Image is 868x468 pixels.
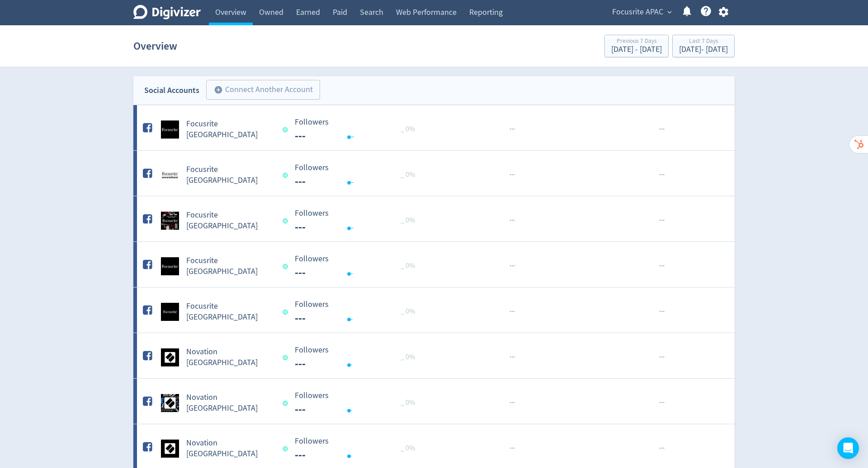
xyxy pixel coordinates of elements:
span: · [511,443,513,454]
div: Social Accounts [144,84,199,97]
span: _ 0% [401,398,415,407]
a: Focusrite Japan undefinedFocusrite [GEOGRAPHIC_DATA] Followers --- Followers --- _ 0%······ [133,196,735,241]
svg: Followers --- [290,391,426,415]
span: Data last synced: 1 Sep 2025, 9:01am (AEST) [283,310,290,315]
span: Data last synced: 1 Sep 2025, 4:02am (AEST) [283,355,290,360]
span: · [511,215,513,226]
span: · [509,260,511,272]
span: Data last synced: 1 Sep 2025, 9:01am (AEST) [283,173,290,178]
span: · [659,169,661,181]
span: · [663,169,665,181]
a: Connect Another Account [199,81,320,100]
a: Focusrite Hong Kong undefinedFocusrite [GEOGRAPHIC_DATA] Followers --- Followers --- _ 0%······ [133,105,735,150]
span: _ 0% [401,307,415,316]
span: · [513,215,515,226]
span: _ 0% [401,216,415,225]
span: · [659,215,661,226]
span: · [509,124,511,135]
span: Data last synced: 1 Sep 2025, 9:01am (AEST) [283,264,290,269]
span: · [661,124,663,135]
svg: Followers --- [290,255,426,278]
span: · [663,124,665,135]
span: · [509,397,511,408]
h5: Novation [GEOGRAPHIC_DATA] [186,438,274,459]
h5: Focusrite [GEOGRAPHIC_DATA] [186,301,274,323]
span: · [513,352,515,363]
div: Previous 7 Days [611,38,662,46]
span: · [511,169,513,181]
span: · [663,397,665,408]
span: · [509,306,511,317]
svg: Followers --- [290,209,426,233]
span: · [659,352,661,363]
span: · [511,260,513,272]
span: · [661,169,663,181]
svg: Followers --- [290,118,426,142]
span: · [513,306,515,317]
span: _ 0% [401,352,415,361]
h5: Focusrite [GEOGRAPHIC_DATA] [186,255,274,277]
span: _ 0% [401,261,415,270]
span: _ 0% [401,444,415,453]
span: · [513,169,515,181]
img: Focusrite Korea undefined [161,257,179,275]
img: Novation Japan undefined [161,394,179,412]
span: · [509,215,511,226]
img: Focusrite Hong Kong undefined [161,120,179,139]
span: · [661,352,663,363]
div: Last 7 Days [679,38,728,46]
span: · [661,215,663,226]
img: Novation Hong Kong undefined [161,348,179,366]
a: Focusrite Korea undefinedFocusrite [GEOGRAPHIC_DATA] Followers --- Followers --- _ 0%······ [133,242,735,287]
svg: Followers --- [290,300,426,324]
img: Focusrite Taiwan undefined [161,303,179,321]
span: Data last synced: 1 Sep 2025, 9:01am (AEST) [283,127,290,132]
span: · [663,306,665,317]
button: Focusrite APAC [609,5,674,19]
button: Last 7 Days[DATE]- [DATE] [672,35,735,57]
span: · [513,124,515,135]
img: Focusrite India undefined [161,166,179,184]
div: [DATE] - [DATE] [679,46,728,54]
span: add_circle [214,85,223,94]
span: · [509,443,511,454]
a: Novation Hong Kong undefinedNovation [GEOGRAPHIC_DATA] Followers --- Followers --- _ 0%······ [133,333,735,378]
img: Focusrite Japan undefined [161,212,179,230]
div: [DATE] - [DATE] [611,46,662,54]
span: · [511,397,513,408]
svg: Followers --- [290,163,426,187]
h1: Overview [133,32,177,60]
span: · [511,124,513,135]
span: · [511,352,513,363]
button: Previous 7 Days[DATE] - [DATE] [604,35,669,57]
span: · [513,397,515,408]
button: Connect Another Account [206,80,320,100]
span: _ 0% [401,170,415,179]
svg: Followers --- [290,346,426,370]
span: expand_more [665,8,674,16]
span: Data last synced: 1 Sep 2025, 4:02am (AEST) [283,401,290,406]
a: Focusrite Taiwan undefinedFocusrite [GEOGRAPHIC_DATA] Followers --- Followers --- _ 0%······ [133,287,735,333]
h5: Novation [GEOGRAPHIC_DATA] [186,392,274,414]
span: · [659,124,661,135]
a: Novation Japan undefinedNovation [GEOGRAPHIC_DATA] Followers --- Followers --- _ 0%······ [133,379,735,424]
span: · [663,260,665,272]
img: Novation Korea undefined [161,440,179,458]
span: · [509,352,511,363]
span: · [659,260,661,272]
span: · [663,352,665,363]
div: Open Intercom Messenger [837,437,859,459]
span: Data last synced: 1 Sep 2025, 8:02am (AEST) [283,218,290,223]
h5: Focusrite [GEOGRAPHIC_DATA] [186,164,274,186]
span: · [511,306,513,317]
span: · [513,260,515,272]
span: · [663,443,665,454]
span: · [661,260,663,272]
span: Data last synced: 1 Sep 2025, 4:02am (AEST) [283,446,290,451]
span: · [659,443,661,454]
span: · [661,443,663,454]
span: · [661,306,663,317]
span: · [659,306,661,317]
span: · [663,215,665,226]
svg: Followers --- [290,437,426,461]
